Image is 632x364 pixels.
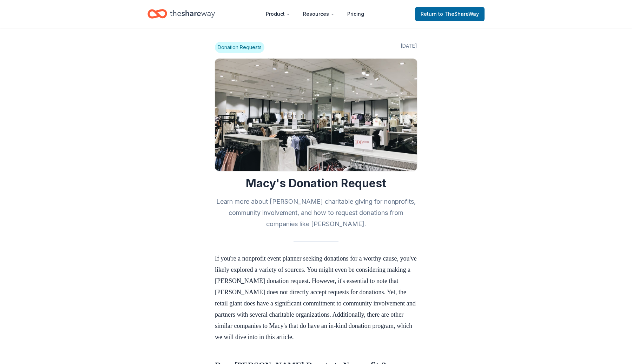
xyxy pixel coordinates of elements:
p: If you're a nonprofit event planner seeking donations for a worthy cause, you've likely explored ... [215,253,417,343]
nav: Main [260,6,370,22]
a: Home [147,6,215,22]
h1: Macy's Donation Request [215,176,417,190]
span: Donation Requests [215,42,264,53]
span: Return [421,10,479,18]
a: Pricing [342,7,370,21]
a: Returnto TheShareWay [415,7,485,21]
h2: Learn more about [PERSON_NAME] charitable giving for nonprofits, community involvement, and how t... [215,196,417,230]
button: Resources [297,7,340,21]
button: Product [260,7,296,21]
span: [DATE] [401,42,417,53]
img: Image for Macy's Donation Request [215,59,417,171]
span: to TheShareWay [438,11,479,17]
